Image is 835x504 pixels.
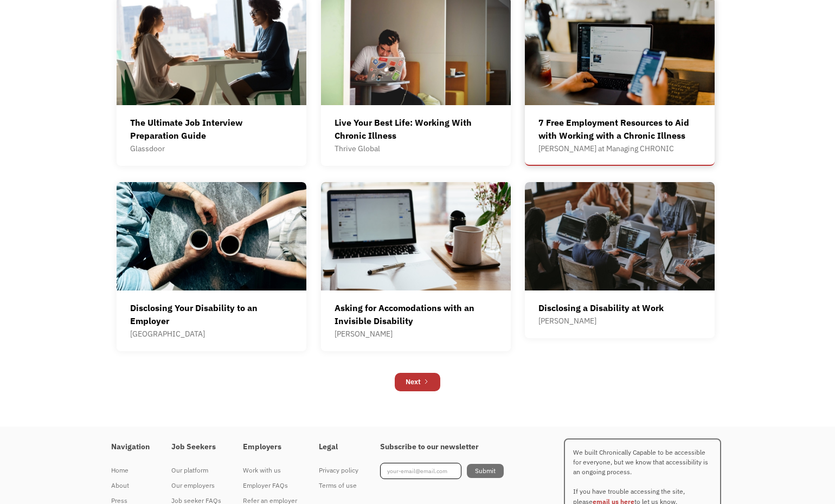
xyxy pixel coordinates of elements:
[406,376,421,389] div: Next
[538,116,701,142] div: 7 Free Employment Resources to Aid with Working with a Chronic Illness
[380,463,504,479] form: Footer Newsletter
[243,463,297,478] a: Work with us
[335,142,497,155] div: Thrive Global
[538,301,664,314] div: Disclosing a Disability at Work
[111,463,150,478] a: Home
[335,116,497,142] div: Live Your Best Life: Working With Chronic Illness
[525,182,715,338] a: Disclosing a Disability at Work[PERSON_NAME]
[171,479,221,492] div: Our employers
[467,464,504,478] input: Submit
[171,464,221,477] div: Our platform
[538,314,664,327] div: [PERSON_NAME]
[319,442,358,452] h4: Legal
[117,182,306,351] a: Disclosing Your Disability to an Employer[GEOGRAPHIC_DATA]
[111,464,150,477] div: Home
[319,463,358,478] a: Privacy policy
[111,479,150,492] div: About
[111,442,150,452] h4: Navigation
[111,478,150,493] a: About
[335,327,497,340] div: [PERSON_NAME]
[321,182,511,351] a: Asking for Accomodations with an Invisible Disability[PERSON_NAME]
[130,301,293,327] div: Disclosing Your Disability to an Employer
[319,464,358,477] div: Privacy policy
[335,301,497,327] div: Asking for Accomodations with an Invisible Disability
[319,478,358,493] a: Terms of use
[319,479,358,492] div: Terms of use
[171,442,221,452] h4: Job Seekers
[111,367,724,397] div: List
[171,478,221,493] a: Our employers
[130,142,293,155] div: Glassdoor
[130,327,293,340] div: [GEOGRAPHIC_DATA]
[243,464,297,477] div: Work with us
[171,463,221,478] a: Our platform
[380,463,461,479] input: your-email@email.com
[395,373,440,391] a: Next Page
[243,478,297,493] a: Employer FAQs
[380,442,504,452] h4: Subscribe to our newsletter
[538,142,701,155] div: [PERSON_NAME] at Managing CHRONIC
[130,116,293,142] div: The Ultimate Job Interview Preparation Guide
[243,442,297,452] h4: Employers
[243,479,297,492] div: Employer FAQs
